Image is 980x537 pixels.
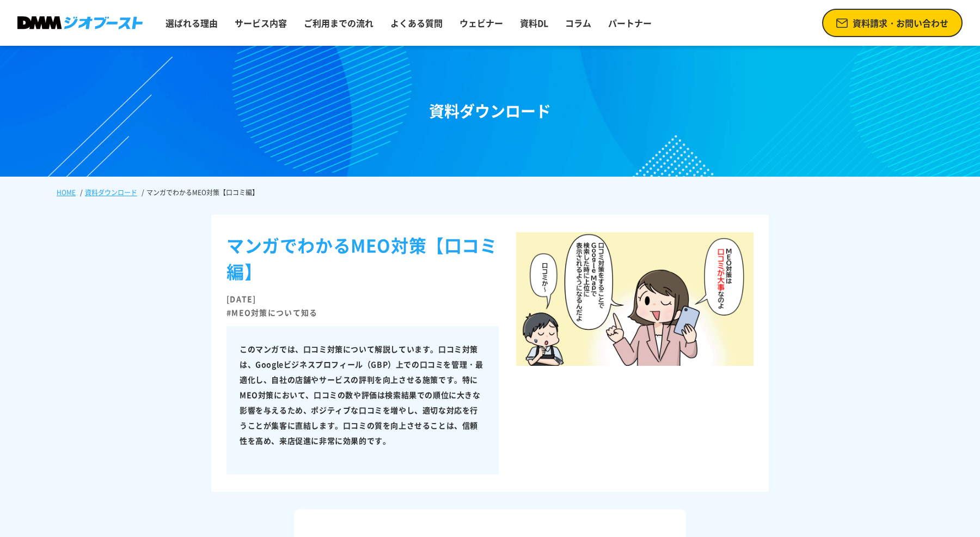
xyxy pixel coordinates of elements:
[853,16,948,29] span: 資料請求・お問い合わせ
[429,100,551,123] div: 資料ダウンロード
[822,9,963,37] a: 資料請求・お問い合わせ
[386,12,447,34] a: よくある質問
[139,188,261,197] li: マンガでわかるMEO対策【口コミ編】
[226,308,318,317] li: #MEO対策について知る
[161,12,222,34] a: 選ばれる理由
[516,12,553,34] a: 資料DL
[240,341,486,448] p: このマンガでは、口コミ対策について解説しています。口コミ対策は、Googleビジネスプロフィール（GBP）上での口コミを管理・最適化し、自社の店舗やサービスの評判を向上させる施策です。特にMEO...
[85,188,137,197] a: 資料ダウンロード
[516,232,754,366] img: マンガでわかるMEO対策【口コミ編】
[230,12,291,34] a: サービス内容
[561,12,596,34] a: コラム
[57,188,76,197] a: HOME
[299,12,378,34] a: ご利用までの流れ
[455,12,507,34] a: ウェビナー
[226,293,256,304] time: [DATE]
[17,16,143,30] img: DMMジオブースト
[604,12,656,34] a: パートナー
[226,232,499,293] h1: マンガでわかるMEO対策【口コミ編】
